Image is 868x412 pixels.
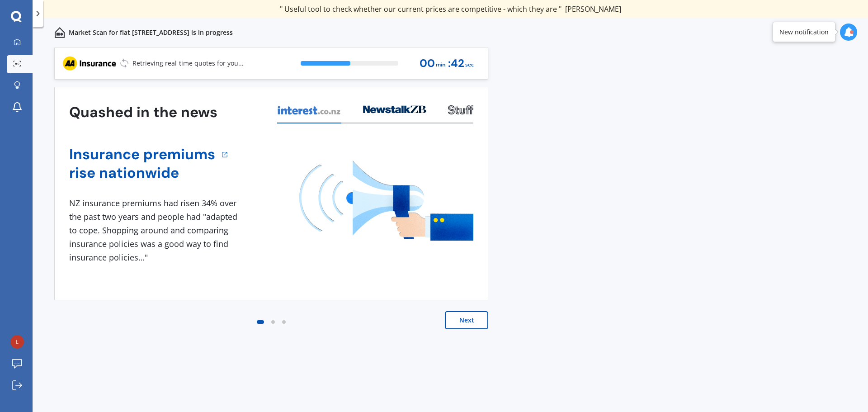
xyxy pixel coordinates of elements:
[445,311,488,329] button: Next
[69,145,215,164] a: Insurance premiums
[69,103,217,122] h3: Quashed in the news
[69,164,215,182] a: rise nationwide
[54,27,65,38] img: home-and-contents.b802091223b8502ef2dd.svg
[280,5,621,14] div: " Useful tool to check whether our current prices are competitive - which they are "
[69,28,233,37] p: Market Scan for flat [STREET_ADDRESS] is in progress
[69,197,241,264] div: NZ insurance premiums had risen 34% over the past two years and people had "adapted to cope. Shop...
[465,59,474,71] span: sec
[299,161,473,241] img: media image
[448,57,464,70] span: : 42
[436,59,446,71] span: min
[565,4,621,14] span: [PERSON_NAME]
[10,335,24,349] img: a83b83ef5d41fbefb570361b732345ec
[132,59,244,68] p: Retrieving real-time quotes for you...
[779,28,829,37] div: New notification
[420,57,435,70] span: 00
